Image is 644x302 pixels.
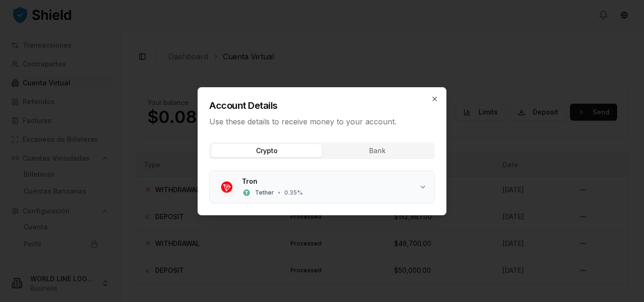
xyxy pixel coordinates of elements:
[322,144,433,157] button: Bank
[211,144,322,157] button: Crypto
[209,116,435,127] p: Use these details to receive money to your account.
[209,99,435,112] h2: Account Details
[255,189,274,196] span: Tether
[210,171,434,203] button: TronTronTetherTether•0.35%
[242,177,257,186] span: Tron
[278,189,281,196] span: •
[284,189,303,196] span: 0.35 %
[221,181,232,193] img: Tron
[243,189,250,196] img: Tether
